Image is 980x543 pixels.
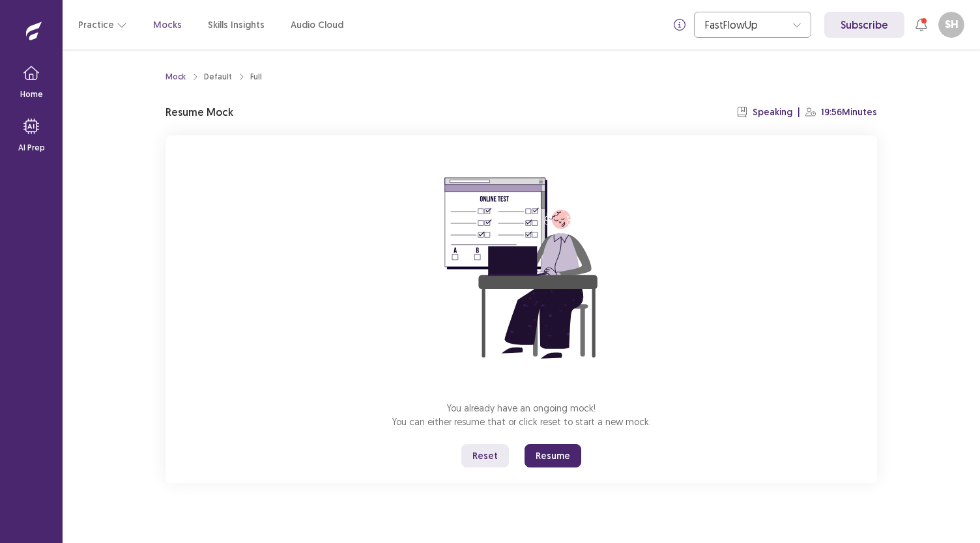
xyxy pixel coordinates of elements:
[821,105,877,119] p: 19:56 Minutes
[525,444,581,467] button: Resume
[824,12,904,38] a: Subscribe
[153,18,182,32] a: Mocks
[291,18,343,32] a: Audio Cloud
[250,71,262,83] div: Full
[461,444,509,467] button: Reset
[18,142,45,154] p: AI Prep
[208,18,265,32] a: Skills Insights
[166,104,233,120] p: Resume Mock
[20,89,43,100] p: Home
[204,71,232,83] div: Default
[753,105,792,119] p: Speaking
[404,151,639,385] img: attend-mock
[78,13,127,36] button: Practice
[166,71,186,83] a: Mock
[938,12,964,38] button: SH
[392,401,651,428] p: You already have an ongoing mock! You can either resume that or click reset to start a new mock.
[166,71,262,83] nav: breadcrumb
[798,105,800,119] p: |
[668,13,691,36] button: info
[705,12,786,37] div: FastFlowUp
